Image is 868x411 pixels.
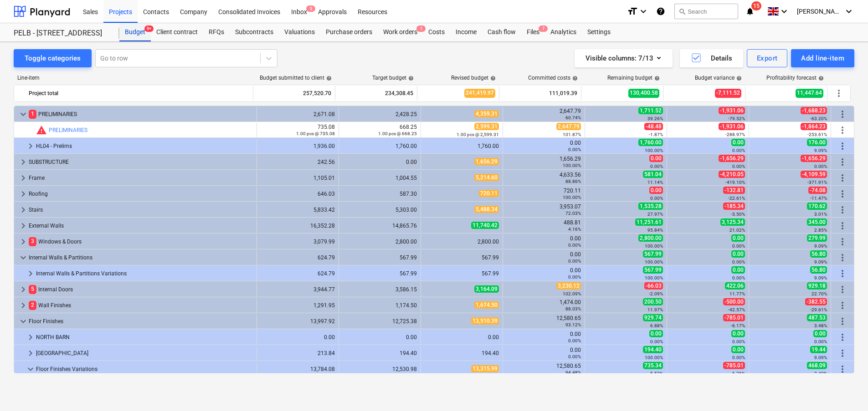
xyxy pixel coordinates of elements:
[814,212,827,217] small: 3.01%
[18,300,29,311] span: keyboard_arrow_right
[343,159,417,165] div: 0.00
[36,125,47,136] span: Committed costs exceed revised budget
[261,191,335,197] div: 646.03
[563,132,581,137] small: 101.87%
[29,298,253,313] div: Wall Finishes
[586,52,662,64] div: Visible columns : 7/13
[627,6,638,17] i: format_size
[575,49,673,67] button: Visible columns:7/13
[814,148,827,153] small: 9.09%
[732,244,745,249] small: 0.00%
[18,220,29,231] span: keyboard_arrow_right
[807,314,827,321] span: 487.53
[36,266,253,281] div: Internal Walls & Partitions Variations
[474,158,499,165] span: 1,656.29
[471,317,499,325] span: 13,510.39
[814,244,827,249] small: 9.09%
[817,76,824,81] span: help
[343,143,417,149] div: 1,760.00
[343,318,417,325] div: 12,725.38
[29,187,253,201] div: Roofing
[680,49,743,67] button: Details
[261,286,335,293] div: 3,944.77
[474,110,499,117] span: 4,359.31
[645,148,663,153] small: 100.00%
[801,123,827,130] span: -1,864.23
[474,285,499,293] span: 3,164.09
[649,330,663,337] span: 0.00
[507,188,581,200] div: 720.11
[507,315,581,328] div: 12,580.65
[507,203,581,216] div: 3,953.07
[810,196,827,201] small: -11.47%
[279,23,320,41] a: Valuations
[568,147,581,152] small: 0.00%
[644,123,663,130] span: -48.48
[25,332,36,343] span: keyboard_arrow_right
[261,111,335,117] div: 2,671.08
[423,23,450,41] a: Costs
[837,188,848,199] span: More actions
[643,314,663,321] span: 929.74
[814,323,827,328] small: 3.48%
[678,8,686,15] span: search
[649,187,663,194] span: 0.00
[814,275,827,280] small: 9.09%
[119,23,151,41] a: Budget9+
[732,259,745,264] small: 0.00%
[810,307,827,312] small: -29.61%
[545,23,582,41] a: Analytics
[18,188,29,199] span: keyboard_arrow_right
[18,316,29,327] span: keyboard_arrow_down
[650,196,663,201] small: 0.00%
[607,75,660,81] div: Remaining budget
[320,23,378,41] div: Purchase orders
[29,234,253,249] div: Windows & Doors
[837,236,848,247] span: More actions
[261,318,335,325] div: 13,997.92
[638,203,663,210] span: 1,535.28
[507,219,581,232] div: 488.81
[719,123,745,130] span: -1,931.06
[843,6,854,17] i: keyboard_arrow_down
[507,299,581,312] div: 1,474.00
[812,291,827,296] small: 22.70%
[807,282,827,289] span: 929.18
[650,323,663,328] small: 6.88%
[482,23,521,41] div: Cash flow
[29,218,253,233] div: External Walls
[203,23,230,41] a: RFQs
[261,334,335,340] div: 0.00
[306,5,315,12] span: 3
[450,23,482,41] a: Income
[725,282,745,289] span: 422.06
[674,4,738,19] button: Search
[649,132,663,137] small: -1.87%
[343,334,417,340] div: 0.00
[731,266,745,274] span: 0.00
[582,23,616,41] a: Settings
[814,259,827,264] small: 9.09%
[18,157,29,167] span: keyboard_arrow_right
[723,314,745,321] span: -785.01
[488,76,496,81] span: help
[507,331,581,344] div: 0.00
[647,180,663,185] small: 11.14%
[732,164,745,169] small: 0.00%
[805,298,827,305] span: -382.55
[451,75,496,81] div: Revised budget
[18,204,29,215] span: keyboard_arrow_right
[779,6,790,17] i: keyboard_arrow_down
[425,143,499,149] div: 1,760.00
[645,275,663,280] small: 100.00%
[807,234,827,242] span: 279.99
[29,203,253,217] div: Stairs
[563,195,581,200] small: 100.00%
[339,86,413,101] div: 234,308.45
[260,75,332,81] div: Budget submitted to client
[837,173,848,183] span: More actions
[372,75,414,81] div: Target budget
[719,107,745,114] span: -1,931.06
[14,29,108,38] div: PELB - [STREET_ADDRESS]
